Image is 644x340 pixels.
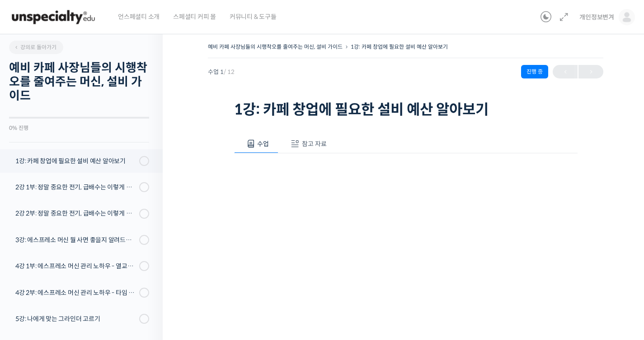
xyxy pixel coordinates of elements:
div: 3강: 에스프레소 머신 뭘 사면 좋을지 알려드려요 - 에스프레소 머신 가이드 [15,235,136,245]
div: 1강: 카페 창업에 필요한 설비 예산 알아보기 [15,156,136,166]
div: 2강 2부: 정말 중요한 전기, 급배수는 이렇게 체크하세요 - 매장 급배수 배치 및 구조 확인 [15,208,136,218]
div: 0% 진행 [9,125,149,131]
h1: 1강: 카페 창업에 필요한 설비 예산 알아보기 [234,101,578,118]
span: 수업 [257,140,269,148]
div: 5강: 나에게 맞는 그라인더 고르기 [15,314,136,324]
span: / 12 [224,68,235,76]
span: 수업 1 [208,69,235,75]
div: 4강 2부: 에스프레소 머신 관리 노하우 - 타임 온오프, 자동청소, 프리인퓨전 기능의 활용 [15,288,136,298]
div: 진행 중 [521,65,548,78]
a: 1강: 카페 창업에 필요한 설비 예산 알아보기 [351,43,448,50]
div: 2강 1부: 정말 중요한 전기, 급배수는 이렇게 체크하세요 - 전기 용량 배분 [15,182,136,192]
div: 4강 1부: 에스프레소 머신 관리 노하우 - 열교환기(HX) 보일러, 다중 보일러 머신의 차이 [15,261,136,271]
a: 강의로 돌아가기 [9,41,63,54]
span: 참고 자료 [302,140,327,148]
span: 강의로 돌아가기 [14,44,56,51]
a: 예비 카페 사장님들의 시행착오를 줄여주는 머신, 설비 가이드 [208,43,343,50]
h2: 예비 카페 사장님들의 시행착오를 줄여주는 머신, 설비 가이드 [9,61,149,103]
span: 개인정보변겨 [579,13,614,21]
